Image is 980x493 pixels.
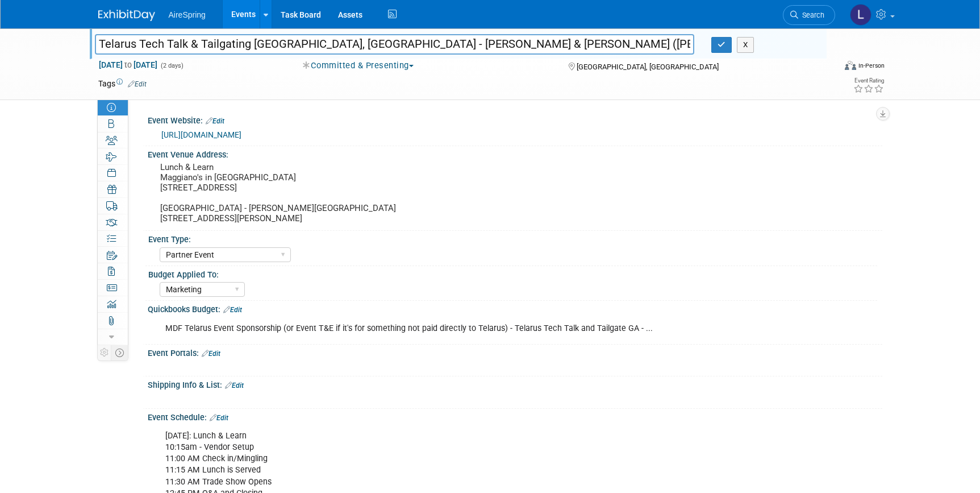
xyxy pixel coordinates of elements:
a: Edit [210,414,228,422]
span: to [123,60,134,69]
div: Shipping Info & List: [148,376,882,391]
span: [GEOGRAPHIC_DATA], [GEOGRAPHIC_DATA] [577,63,719,71]
div: Quickbooks Budget: [148,301,882,316]
td: Personalize Event Tab Strip [98,345,111,360]
td: Toggle Event Tabs [111,345,128,360]
span: (2 days) [160,62,184,69]
button: Committed & Presenting [299,60,418,72]
div: Budget Applied To: [148,266,877,280]
div: Event Website: [148,112,882,127]
span: AireSpring [169,10,206,19]
div: Event Format [768,59,885,76]
div: Event Schedule: [148,409,882,424]
div: Event Type: [148,231,877,245]
a: [URL][DOMAIN_NAME] [161,130,241,139]
a: Edit [225,382,244,390]
a: Edit [202,350,220,358]
td: Tags [98,78,147,89]
span: Search [798,11,824,19]
div: In-Person [858,61,885,70]
img: Lisa Chow [850,4,871,26]
span: [DATE] [DATE] [98,60,158,70]
a: Search [783,5,835,25]
div: Event Rating [853,78,884,84]
a: Edit [128,80,147,88]
a: Edit [223,306,242,314]
a: Edit [206,117,224,125]
button: X [737,37,754,53]
div: Event Portals: [148,345,882,359]
div: Event Venue Address: [148,146,882,160]
img: ExhibitDay [98,10,155,21]
div: MDF Telarus Event Sponsorship (or Event T&E if it's for something not paid directly to Telarus) -... [157,317,743,340]
img: Format-Inperson.png [845,61,856,70]
pre: Lunch & Learn Maggiano's in [GEOGRAPHIC_DATA] [STREET_ADDRESS] [GEOGRAPHIC_DATA] - [PERSON_NAME][... [160,162,441,223]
